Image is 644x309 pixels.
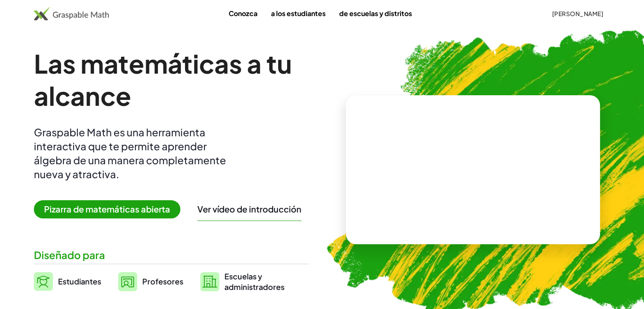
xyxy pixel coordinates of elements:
[224,282,285,292] font: administradores
[34,126,226,180] font: Graspable Math es una herramienta interactiva que te permite aprender álgebra de una manera compl...
[409,138,536,201] video: ¿Qué es esto? Es notación matemática dinámica. Esta notación desempeña un papel fundamental en có...
[271,9,325,18] font: a los estudiantes
[118,272,137,291] img: svg%3e
[545,6,610,21] button: [PERSON_NAME]
[200,271,285,292] a: Escuelas yadministradores
[34,272,53,291] img: svg%3e
[44,204,170,214] font: Pizarra de matemáticas abierta
[34,205,187,214] a: Pizarra de matemáticas abierta
[224,271,262,281] font: Escuelas y
[142,276,183,286] font: Profesores
[200,272,219,291] img: svg%3e
[552,10,603,17] font: [PERSON_NAME]
[58,276,101,286] font: Estudiantes
[118,271,183,292] a: Profesores
[339,9,412,18] font: de escuelas y distritos
[34,271,101,292] a: Estudiantes
[34,47,292,111] font: Las matemáticas a tu alcance
[34,248,105,261] font: Diseñado para
[264,6,332,21] a: a los estudiantes
[221,6,264,21] a: Conozca
[332,6,418,21] a: de escuelas y distritos
[197,204,301,215] button: Ver vídeo de introducción
[228,9,257,18] font: Conozca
